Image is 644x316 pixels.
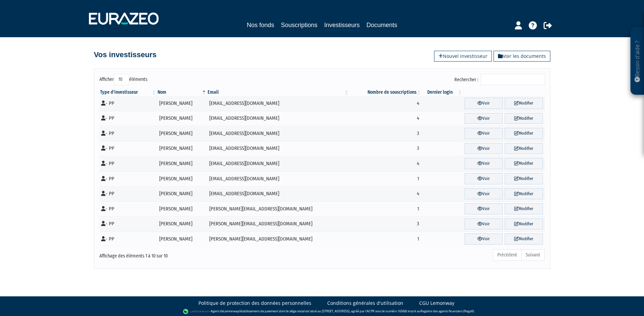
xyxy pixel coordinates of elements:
a: Conditions générales d'utilisation [327,300,403,307]
a: Modifier [505,143,543,154]
a: CGU Lemonway [419,300,454,307]
td: 1 [349,201,422,217]
td: - PP [99,126,157,141]
label: Afficher éléments [99,74,147,85]
div: Affichage des éléments 1 à 10 sur 10 [99,249,279,259]
a: Modifier [505,173,543,184]
a: Lemonway [223,309,239,313]
a: Voir [464,113,503,124]
a: Investisseurs [324,20,360,31]
a: Voir [464,188,503,200]
td: [EMAIL_ADDRESS][DOMAIN_NAME] [207,111,349,126]
a: Voir [464,173,503,184]
a: Nos fonds [247,20,274,30]
td: [PERSON_NAME] [157,231,207,247]
a: Modifier [505,98,543,109]
td: - PP [99,201,157,217]
a: Voir [464,128,503,139]
td: [EMAIL_ADDRESS][DOMAIN_NAME] [207,171,349,186]
p: Besoin d'aide ? [634,31,641,92]
td: 3 [349,217,422,232]
td: 1 [349,171,422,186]
label: Rechercher : [454,74,545,85]
th: Type d'investisseur : activer pour trier la colonne par ordre croissant [99,89,157,96]
th: Email : activer pour trier la colonne par ordre croissant [207,89,349,96]
th: Nombre de souscriptions : activer pour trier la colonne par ordre croissant [349,89,422,96]
td: [PERSON_NAME] [157,186,207,202]
a: Modifier [505,113,543,124]
td: [PERSON_NAME][EMAIL_ADDRESS][DOMAIN_NAME] [207,217,349,232]
a: Voir [464,98,503,109]
a: Voir [464,158,503,169]
a: Modifier [505,158,543,169]
td: [PERSON_NAME] [157,111,207,126]
td: [PERSON_NAME] [157,156,207,171]
select: Afficheréléments [114,74,129,85]
td: [EMAIL_ADDRESS][DOMAIN_NAME] [207,186,349,202]
td: 1 [349,231,422,247]
td: 4 [349,111,422,126]
td: - PP [99,141,157,156]
a: Modifier [505,128,543,139]
td: [PERSON_NAME] [157,141,207,156]
img: logo-lemonway.png [183,308,209,315]
a: Voir [464,219,503,230]
a: Voir [464,143,503,154]
td: - PP [99,111,157,126]
td: [PERSON_NAME] [157,126,207,141]
td: - PP [99,96,157,111]
td: [PERSON_NAME] [157,217,207,232]
a: Modifier [505,219,543,230]
td: [EMAIL_ADDRESS][DOMAIN_NAME] [207,156,349,171]
a: Registre des agents financiers (Regafi) [421,309,474,313]
div: - Agent de (établissement de paiement dont le siège social est situé au [STREET_ADDRESS], agréé p... [7,308,637,315]
td: - PP [99,186,157,202]
td: [EMAIL_ADDRESS][DOMAIN_NAME] [207,126,349,141]
h4: Vos investisseurs [94,51,157,59]
td: [EMAIL_ADDRESS][DOMAIN_NAME] [207,96,349,111]
td: [PERSON_NAME][EMAIL_ADDRESS][DOMAIN_NAME] [207,231,349,247]
td: - PP [99,156,157,171]
input: Rechercher : [481,74,545,85]
a: Modifier [505,203,543,215]
a: Modifier [505,188,543,200]
td: 4 [349,156,422,171]
a: Nouvel investisseur [434,51,492,62]
td: [EMAIL_ADDRESS][DOMAIN_NAME] [207,141,349,156]
td: [PERSON_NAME] [157,96,207,111]
a: Documents [366,20,397,30]
td: 3 [349,141,422,156]
td: 3 [349,126,422,141]
td: - PP [99,171,157,186]
a: Souscriptions [281,20,317,30]
td: - PP [99,217,157,232]
td: [PERSON_NAME] [157,171,207,186]
th: &nbsp; [462,89,545,96]
td: [PERSON_NAME][EMAIL_ADDRESS][DOMAIN_NAME] [207,201,349,217]
th: Nom : activer pour trier la colonne par ordre d&eacute;croissant [157,89,207,96]
td: 4 [349,186,422,202]
td: [PERSON_NAME] [157,201,207,217]
a: Politique de protection des données personnelles [198,300,311,307]
img: 1732889491-logotype_eurazeo_blanc_rvb.png [89,13,159,25]
a: Voir les documents [494,51,550,62]
td: 4 [349,96,422,111]
a: Modifier [505,233,543,245]
a: Voir [464,203,503,215]
td: - PP [99,231,157,247]
th: Dernier login : activer pour trier la colonne par ordre croissant [422,89,462,96]
a: Voir [464,233,503,245]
